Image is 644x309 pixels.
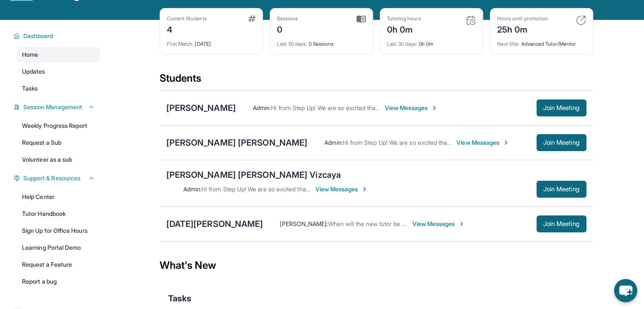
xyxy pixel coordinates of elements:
div: 4 [167,22,207,36]
div: Hours until promotion [497,15,548,22]
span: Tasks [168,292,191,304]
a: Weekly Progress Report [17,118,100,133]
span: Admin : [253,104,271,111]
span: When will the new tutor be assigned ? [328,220,431,227]
a: Home [17,47,100,62]
span: Home [22,50,38,59]
span: Session Management [23,103,82,111]
div: 0h 0m [387,36,476,47]
a: Request a Sub [17,135,100,150]
div: Sessions [277,15,298,22]
a: Help Center [17,189,100,204]
span: Join Meeting [543,187,580,192]
a: Sign Up for Office Hours [17,223,100,238]
div: [DATE][PERSON_NAME] [166,218,263,230]
div: Current Students [167,15,207,22]
img: Chevron-Right [458,221,465,227]
span: Updates [22,67,45,76]
span: Support & Resources [23,174,80,182]
span: Admin : [324,139,343,146]
img: card [576,15,586,25]
img: card [466,15,476,25]
a: Updates [17,64,100,79]
img: Chevron-Right [503,139,509,146]
span: View Messages [456,138,509,147]
button: Join Meeting [536,99,586,116]
div: What's New [160,247,593,284]
span: Last 30 days : [387,41,417,47]
div: [PERSON_NAME] [166,102,236,114]
div: 0 Sessions [277,36,366,47]
button: chat-button [614,279,637,302]
span: Join Meeting [543,105,580,110]
div: [PERSON_NAME] [PERSON_NAME] Vizcaya [166,169,341,181]
img: Chevron-Right [361,186,368,193]
div: Tutoring hours [387,15,421,22]
button: Session Management [20,103,95,111]
span: Admin : [183,185,202,193]
div: [PERSON_NAME] [PERSON_NAME] [166,137,308,149]
div: 0 [277,22,298,36]
button: Join Meeting [536,134,586,151]
a: Tasks [17,81,100,96]
img: card [248,15,256,22]
div: Advanced Tutor/Mentor [497,36,586,47]
a: Request a Feature [17,257,100,272]
button: Dashboard [20,32,95,40]
button: Join Meeting [536,215,586,232]
span: Last 30 days : [277,41,307,47]
button: Join Meeting [536,181,586,198]
a: Learning Portal Demo [17,240,100,255]
div: 0h 0m [387,22,421,36]
a: Report a bug [17,274,100,289]
div: 25h 0m [497,22,548,36]
a: Volunteer as a sub [17,152,100,167]
a: Tutor Handbook [17,206,100,221]
span: First Match : [167,41,194,47]
span: View Messages [315,185,368,193]
span: Hi from Step Up! We are so excited that you are matched with one another. Please use this space t... [202,185,635,193]
span: Dashboard [23,32,53,40]
span: Tasks [22,84,38,93]
span: View Messages [412,220,465,228]
img: card [357,15,366,23]
button: Support & Resources [20,174,95,182]
div: [DATE] [167,36,256,47]
span: Join Meeting [543,140,580,145]
span: [PERSON_NAME] : [280,220,328,227]
span: Next title : [497,41,520,47]
span: Join Meeting [543,221,580,226]
span: View Messages [385,104,438,112]
div: Students [160,72,593,90]
img: Chevron-Right [431,105,438,111]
